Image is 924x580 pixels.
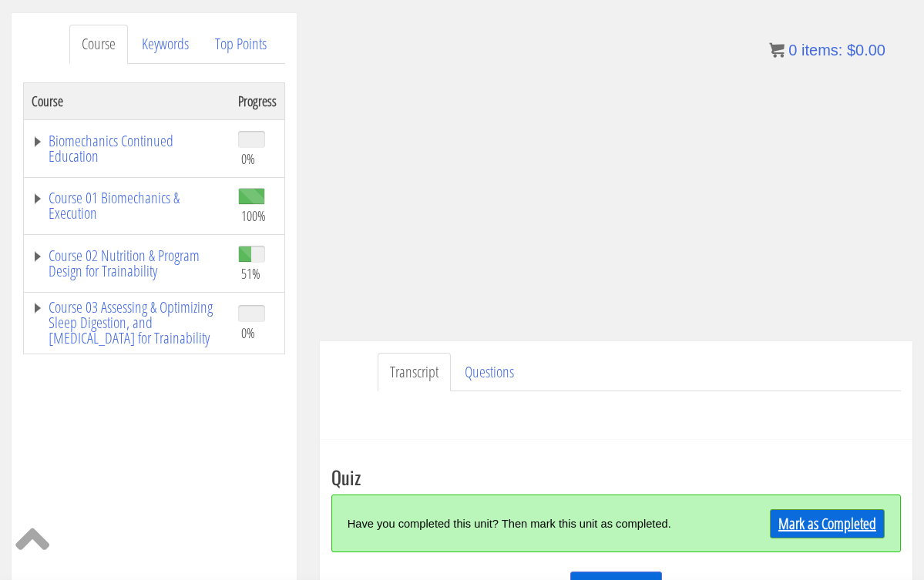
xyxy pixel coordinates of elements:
a: Questions [452,353,526,392]
a: 0 items: $0.00 [769,42,885,59]
a: Course 03 Assessing & Optimizing Sleep Digestion, and [MEDICAL_DATA] for Trainability [32,300,223,346]
div: Have you completed this unit? Then mark this unit as completed. [348,507,744,540]
h3: Quiz [331,467,901,487]
a: Course [69,25,128,64]
a: Biomechanics Continued Education [32,133,223,164]
span: 0% [241,150,255,167]
span: 0% [241,324,255,341]
a: Course 02 Nutrition & Program Design for Trainability [32,248,223,279]
a: Mark as Completed [770,509,885,538]
a: Transcript [378,353,451,392]
span: $ [847,42,855,59]
a: Keywords [129,25,201,64]
a: Course 01 Biomechanics & Execution [32,190,223,221]
a: Top Points [203,25,279,64]
span: 100% [241,207,266,224]
th: Progress [230,82,285,119]
span: items: [801,42,842,59]
th: Course [24,82,230,119]
img: icon11.png [769,42,785,58]
bdi: 0.00 [847,42,885,59]
span: 0 [788,42,797,59]
span: 51% [241,265,260,282]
